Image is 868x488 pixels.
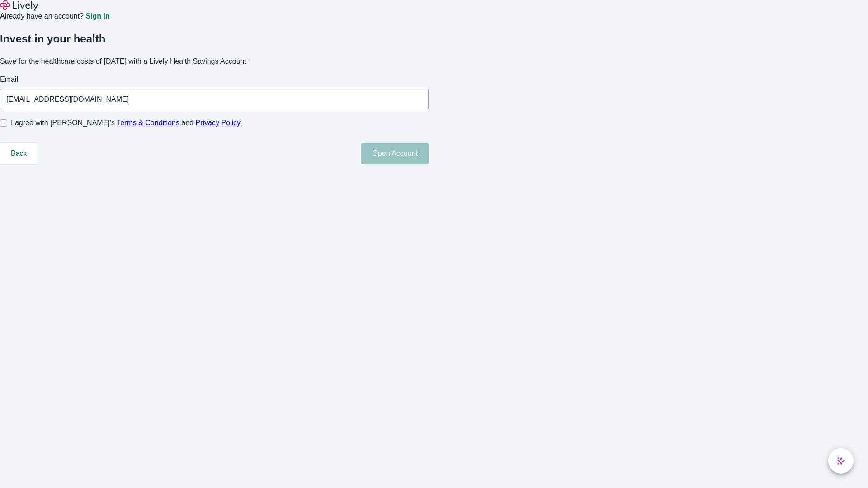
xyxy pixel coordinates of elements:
a: Sign in [85,13,109,20]
a: Terms & Conditions [117,119,179,127]
svg: Lively AI Assistant [836,456,845,465]
a: Privacy Policy [196,119,241,127]
span: I agree with [PERSON_NAME]’s and [11,117,241,128]
button: chat [828,448,854,474]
